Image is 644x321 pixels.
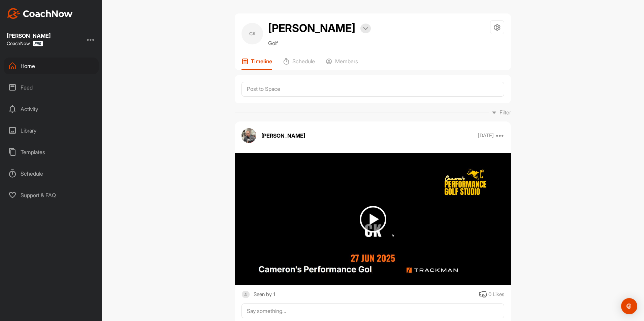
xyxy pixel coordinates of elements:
[4,58,99,74] div: Home
[488,291,504,298] div: 0 Likes
[261,132,305,140] p: [PERSON_NAME]
[4,79,99,96] div: Feed
[4,165,99,182] div: Schedule
[4,187,99,204] div: Support & FAQ
[335,58,358,65] p: Members
[500,108,511,116] p: Filter
[7,8,73,19] img: CoachNow
[292,58,315,65] p: Schedule
[360,206,386,233] img: play
[235,153,511,285] img: media
[241,290,250,299] img: square_default-ef6cabf814de5a2bf16c804365e32c732080f9872bdf737d349900a9daf73cf9.png
[4,101,99,117] div: Activity
[241,23,263,44] div: CK
[4,144,99,160] div: Templates
[621,298,637,314] div: Open Intercom Messenger
[33,41,43,46] img: CoachNow Pro
[7,41,43,46] div: CoachNow
[241,128,256,143] img: avatar
[478,132,494,139] p: [DATE]
[268,20,355,36] h2: [PERSON_NAME]
[254,290,275,299] div: Seen by 1
[251,58,272,65] p: Timeline
[7,33,51,38] div: [PERSON_NAME]
[363,27,368,30] img: arrow-down
[268,39,371,47] p: Golf
[4,122,99,139] div: Library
